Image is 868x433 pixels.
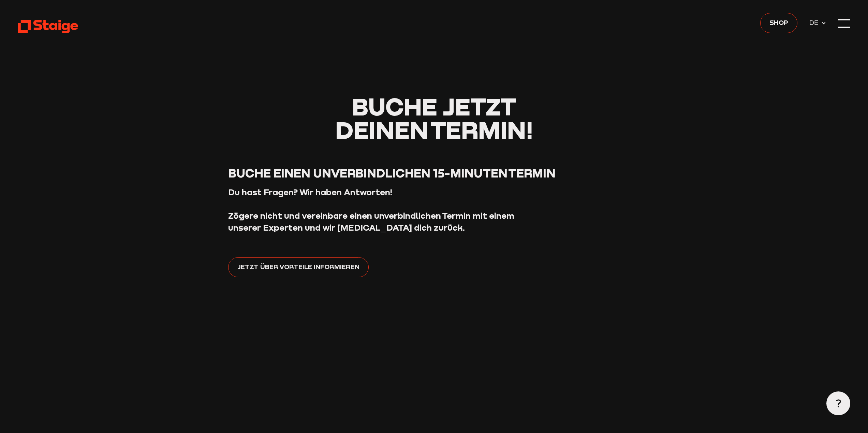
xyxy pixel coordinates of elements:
[335,92,533,144] span: Buche jetzt deinen Termin!
[228,257,369,277] a: Jetzt über Vorteile informieren
[228,210,514,233] strong: Zögere nicht und vereinbare einen unverbindlichen Termin mit einem unserer Experten und wir [MEDI...
[769,17,788,28] span: Shop
[760,13,797,33] a: Shop
[237,262,359,272] span: Jetzt über Vorteile informieren
[228,187,393,197] strong: Du hast Fragen? Wir haben Antworten!
[809,17,821,28] span: DE
[228,166,556,180] span: Buche einen unverbindlichen 15-Minuten Termin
